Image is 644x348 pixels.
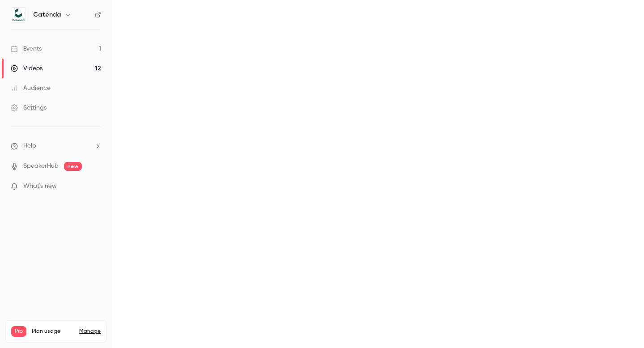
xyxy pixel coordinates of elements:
span: Pro [11,326,26,337]
a: SpeakerHub [23,161,59,171]
div: Audience [11,84,51,93]
span: Plan usage [32,328,74,335]
a: Manage [79,328,101,335]
div: Settings [11,103,47,112]
span: Help [23,141,36,151]
span: What's new [23,182,57,191]
div: Events [11,44,42,53]
li: help-dropdown-opener [11,141,101,151]
iframe: Noticeable Trigger [90,182,101,191]
div: Videos [11,64,42,73]
h6: Catenda [33,10,61,19]
img: Catenda [11,8,25,22]
span: new [64,162,82,171]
